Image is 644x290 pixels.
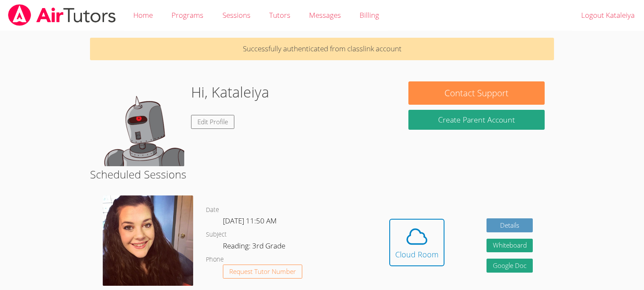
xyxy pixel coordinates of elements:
[487,259,533,273] a: Google Doc
[90,166,554,182] h2: Scheduled Sessions
[99,81,184,166] img: default.png
[206,254,224,265] dt: Phone
[487,239,533,253] button: Whiteboard
[191,115,234,129] a: Edit Profile
[206,229,227,240] dt: Subject
[309,10,341,20] span: Messages
[487,218,533,232] a: Details
[7,4,117,26] img: airtutors_banner-c4298cdbf04f3fff15de1276eac7730deb9818008684d7c2e4769d2f7ddbe033.png
[229,268,296,275] span: Request Tutor Number
[389,219,444,266] button: Cloud Room
[408,110,544,130] button: Create Parent Account
[191,81,269,103] h1: Hi, Kataleiya
[206,205,219,215] dt: Date
[408,81,544,105] button: Contact Support
[223,216,277,226] span: [DATE] 11:50 AM
[90,38,554,60] p: Successfully authenticated from classlink account
[103,195,193,286] img: avatar.png
[395,248,439,260] div: Cloud Room
[223,240,287,254] dd: Reading: 3rd Grade
[223,265,302,279] button: Request Tutor Number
